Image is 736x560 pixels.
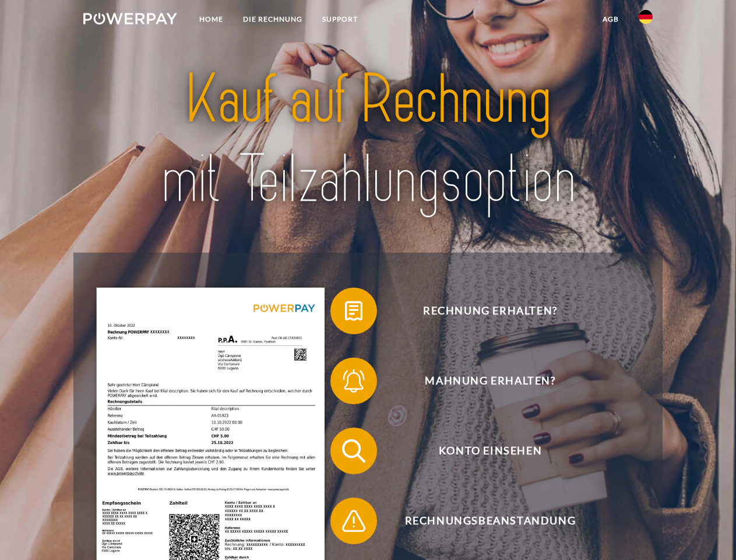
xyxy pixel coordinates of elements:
a: agb [593,9,629,30]
a: Home [189,9,233,30]
img: qb_warning.svg [339,506,368,535]
a: SUPPORT [312,9,368,30]
button: Mahnung erhalten? [330,358,633,404]
img: qb_bell.svg [339,366,368,395]
img: qb_search.svg [339,436,368,466]
img: qb_bill.svg [339,296,368,325]
button: Konto einsehen [330,428,633,474]
span: Rechnung erhalten? [347,288,633,334]
img: de [639,10,653,24]
span: Rechnungsbeanstandung [347,498,633,544]
span: Konto einsehen [347,428,633,474]
img: logo-powerpay-white.svg [83,13,177,24]
button: Rechnungsbeanstandung [330,498,633,544]
img: title-powerpay_de.svg [111,56,625,223]
span: Mahnung erhalten? [347,358,633,404]
button: Rechnung erhalten? [330,288,633,334]
a: DIE RECHNUNG [233,9,312,30]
